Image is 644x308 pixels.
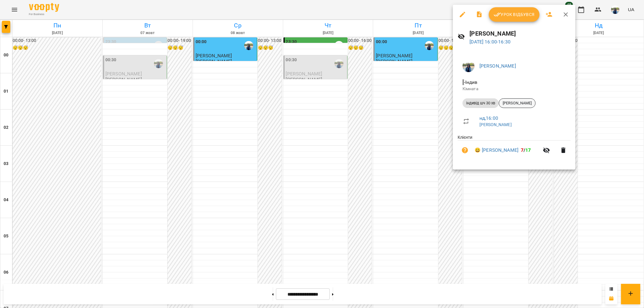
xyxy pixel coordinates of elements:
[470,29,571,38] h6: [PERSON_NAME]
[458,134,571,162] ul: Клієнти
[463,86,566,92] p: Кімната
[458,143,472,157] button: Візит ще не сплачено. Додати оплату?
[479,115,498,121] a: нд , 16:00
[494,11,535,18] span: Урок відбувся
[489,7,540,22] button: Урок відбувся
[521,147,531,153] b: /
[463,60,475,72] img: 79bf113477beb734b35379532aeced2e.jpg
[499,98,536,108] div: [PERSON_NAME]
[521,147,524,153] span: 7
[479,122,512,127] a: [PERSON_NAME]
[475,147,518,154] a: 😀 [PERSON_NAME]
[463,79,479,85] span: - Індив
[470,39,511,45] a: [DATE] 16:00-16:30
[499,100,535,106] span: [PERSON_NAME]
[463,100,499,106] span: індивід шч 30 хв
[526,147,531,153] span: 17
[479,63,516,69] a: [PERSON_NAME]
